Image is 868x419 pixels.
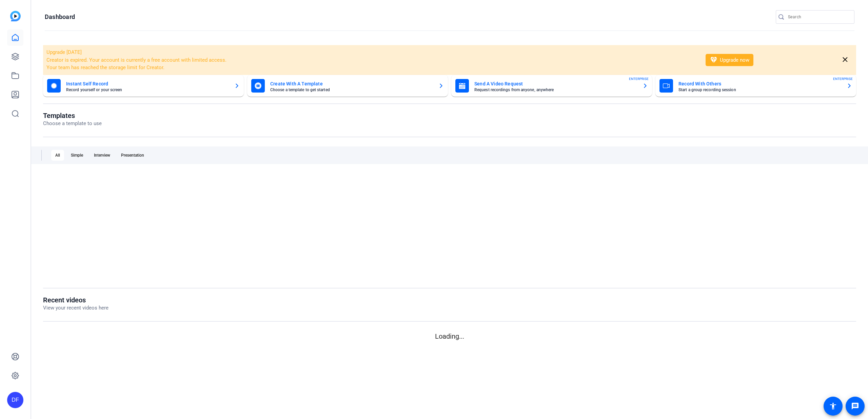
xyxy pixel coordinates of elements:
[270,88,433,92] mat-card-subtitle: Choose a template to get started
[43,331,856,341] p: Loading...
[833,76,853,81] span: ENTERPRISE
[829,402,837,410] mat-icon: accessibility
[43,120,102,127] p: Choose a template to use
[678,80,841,88] mat-card-title: Record With Others
[66,88,229,92] mat-card-subtitle: Record yourself or your screen
[10,11,21,21] img: blue-gradient.svg
[247,75,448,97] button: Create With A TemplateChoose a template to get started
[43,296,108,304] h1: Recent videos
[474,80,637,88] mat-card-title: Send A Video Request
[7,392,23,408] div: DF
[51,150,64,161] div: All
[270,80,433,88] mat-card-title: Create With A Template
[43,75,244,97] button: Instant Self RecordRecord yourself or your screen
[629,76,649,81] span: ENTERPRISE
[655,75,856,97] button: Record With OthersStart a group recording sessionENTERPRISE
[46,64,697,72] li: Your team has reached the storage limit for Creator.
[46,49,82,55] span: Upgrade [DATE]
[841,56,849,64] mat-icon: close
[706,54,753,66] button: Upgrade now
[43,304,108,312] p: View your recent videos here
[117,150,148,161] div: Presentation
[851,402,859,410] mat-icon: message
[710,56,718,64] mat-icon: diamond
[788,13,849,21] input: Search
[45,13,75,21] h1: Dashboard
[46,56,697,64] li: Creator is expired. Your account is currently a free account with limited access.
[67,150,87,161] div: Simple
[90,150,114,161] div: Interview
[66,80,229,88] mat-card-title: Instant Self Record
[451,75,652,97] button: Send A Video RequestRequest recordings from anyone, anywhereENTERPRISE
[474,88,637,92] mat-card-subtitle: Request recordings from anyone, anywhere
[678,88,841,92] mat-card-subtitle: Start a group recording session
[43,112,102,120] h1: Templates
